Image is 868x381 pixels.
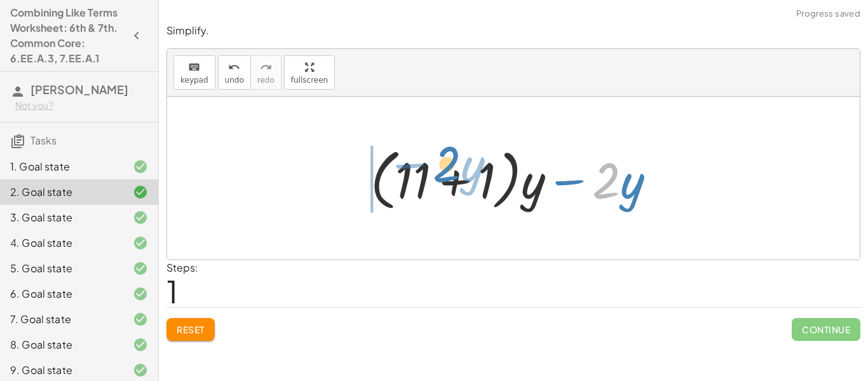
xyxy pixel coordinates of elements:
i: Task finished and correct. [133,235,148,251]
button: Reset [166,318,215,341]
i: Task finished and correct. [133,337,148,352]
i: redo [260,60,272,75]
span: 1 [166,272,178,310]
div: 7. Goal state [10,312,112,327]
div: Not you? [15,99,148,112]
span: [PERSON_NAME] [31,82,128,97]
button: redoredo [250,55,281,90]
div: 4. Goal state [10,235,112,251]
i: Task finished and correct. [133,184,148,200]
span: Progress saved [796,8,860,20]
p: Simplify. [166,24,860,38]
div: 1. Goal state [10,159,112,174]
div: 8. Goal state [10,337,112,352]
button: undoundo [218,55,251,90]
button: fullscreen [284,55,335,90]
span: redo [257,76,275,85]
div: 2. Goal state [10,184,112,200]
span: fullscreen [291,76,328,85]
h4: Combining Like Terms Worksheet: 6th & 7th. Common Core: 6.EE.A.3, 7.EE.A.1 [10,5,125,66]
i: Task finished and correct. [133,261,148,276]
span: Tasks [31,134,57,147]
label: Steps: [166,261,198,274]
button: keyboardkeypad [173,55,215,90]
div: 3. Goal state [10,210,112,225]
span: undo [225,76,244,85]
i: keyboard [188,60,200,75]
i: Task finished and correct. [133,363,148,378]
div: 6. Goal state [10,286,112,301]
i: Task finished and correct. [133,159,148,174]
span: Reset [177,324,205,335]
div: 9. Goal state [10,363,112,378]
i: Task finished and correct. [133,312,148,327]
div: 5. Goal state [10,261,112,276]
i: undo [228,60,240,75]
i: Task finished and correct. [133,286,148,301]
i: Task finished and correct. [133,210,148,225]
span: keypad [180,76,208,85]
